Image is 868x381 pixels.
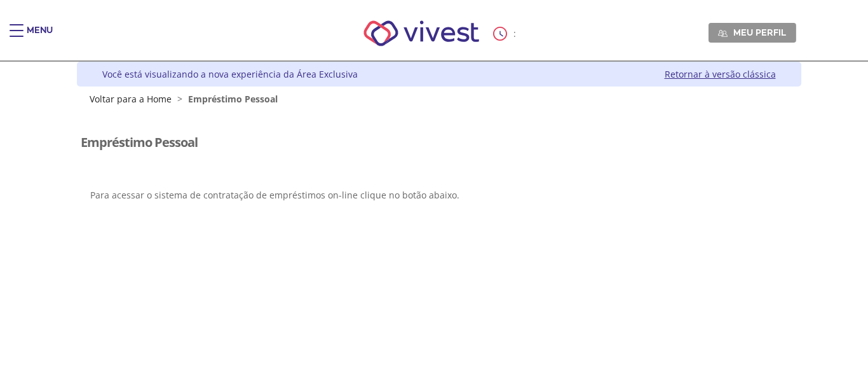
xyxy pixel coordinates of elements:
p: Para acessar o sistema de contratação de empréstimos on-line clique no botão abaixo. [90,177,788,201]
span: Empréstimo Pessoal [188,93,278,105]
span: Meu perfil [733,27,786,38]
div: Menu [27,24,53,50]
img: Meu perfil [718,29,728,38]
a: Voltar para a Home [90,93,172,105]
div: : [493,27,519,41]
div: Você está visualizando a nova experiência da Área Exclusiva [102,68,358,80]
h3: Empréstimo Pessoal [81,135,198,149]
img: Vivest [349,6,494,60]
div: Vivest [67,62,801,381]
span: > [174,93,186,105]
a: Retornar à versão clássica [665,68,776,80]
a: Meu perfil [709,23,796,42]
